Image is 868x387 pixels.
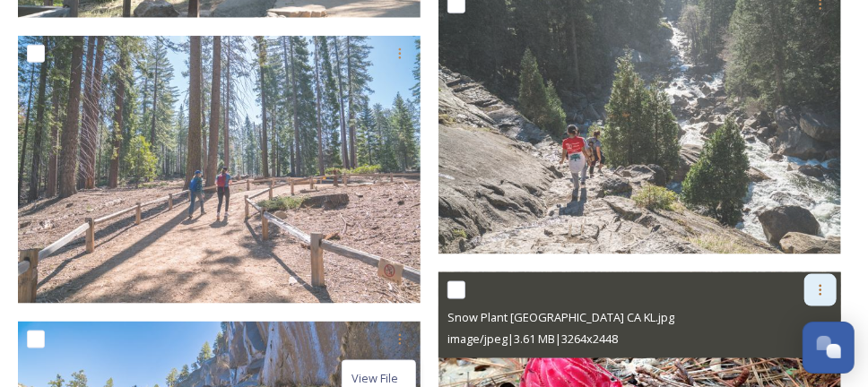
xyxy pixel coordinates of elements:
button: Open Chat [803,322,855,374]
img: Yosemite National Park - Mariposa Grove - Spring 2023-2.jpg [18,36,421,305]
span: Snow Plant [GEOGRAPHIC_DATA] CA KL.jpg [447,309,674,325]
span: image/jpeg | 3.61 MB | 3264 x 2448 [447,331,618,347]
span: View File [352,370,398,387]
